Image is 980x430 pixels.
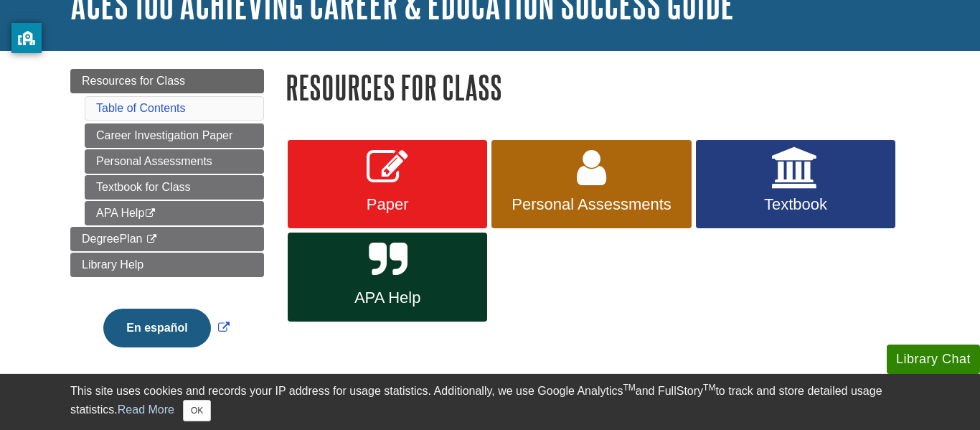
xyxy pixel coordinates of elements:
[70,383,910,421] div: This site uses cookies and records your IP address for usage statistics. Additionally, we use Goo...
[70,253,264,277] a: Library Help
[82,233,143,245] span: DegreePlan
[70,227,264,251] a: DegreePlan
[118,403,174,416] a: Read More
[298,195,476,214] span: Paper
[11,23,42,53] button: privacy banner
[696,140,895,229] a: Textbook
[623,383,635,393] sup: TM
[82,75,185,87] span: Resources for Class
[85,175,264,200] a: Textbook for Class
[85,123,264,148] a: Career Investigation Paper
[502,195,680,214] span: Personal Assessments
[146,235,158,244] i: This link opens in a new window
[70,69,264,93] a: Resources for Class
[707,195,885,214] span: Textbook
[82,258,143,271] span: Library Help
[298,289,476,307] span: APA Help
[887,345,980,374] button: Library Chat
[183,400,211,421] button: Close
[85,201,264,225] a: APA Help
[703,383,715,393] sup: TM
[103,309,210,347] button: En español
[288,233,487,322] a: APA Help
[144,209,156,218] i: This link opens in a new window
[70,69,264,372] div: Guide Page Menu
[100,322,232,334] a: Link opens in new window
[288,140,487,229] a: Paper
[286,69,910,106] h1: Resources for Class
[491,140,691,229] a: Personal Assessments
[96,102,186,114] a: Table of Contents
[85,149,264,174] a: Personal Assessments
